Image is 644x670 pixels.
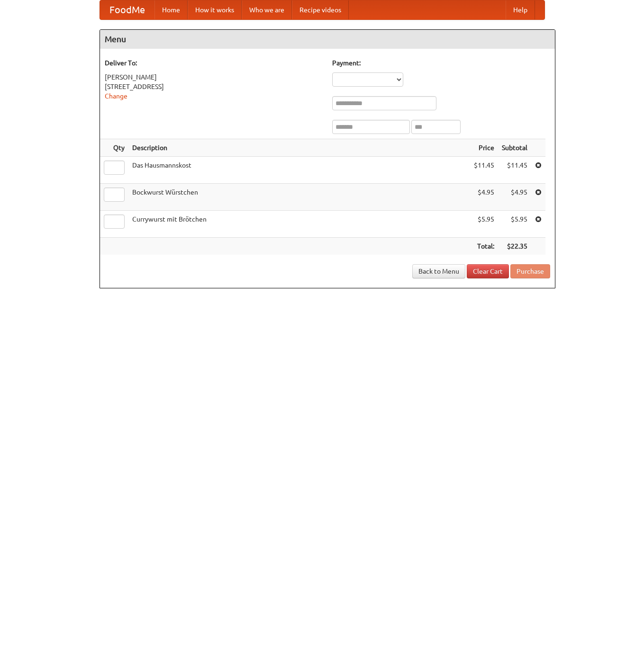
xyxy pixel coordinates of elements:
[470,139,498,157] th: Price
[467,264,509,278] a: Clear Cart
[128,184,470,211] td: Bockwurst Würstchen
[128,157,470,184] td: Das Hausmannskost
[332,58,550,68] h5: Payment:
[498,211,531,238] td: $5.95
[105,72,323,82] div: [PERSON_NAME]
[292,0,349,19] a: Recipe videos
[506,0,535,19] a: Help
[105,92,127,100] a: Change
[128,139,470,157] th: Description
[510,264,550,278] button: Purchase
[498,238,531,255] th: $22.35
[128,211,470,238] td: Currywurst mit Brötchen
[470,211,498,238] td: $5.95
[498,139,531,157] th: Subtotal
[498,184,531,211] td: $4.95
[105,82,323,91] div: [STREET_ADDRESS]
[470,157,498,184] td: $11.45
[412,264,465,278] a: Back to Menu
[498,157,531,184] td: $11.45
[100,139,128,157] th: Qty
[100,0,154,19] a: FoodMe
[470,184,498,211] td: $4.95
[105,58,323,68] h5: Deliver To:
[154,0,188,19] a: Home
[188,0,242,19] a: How it works
[470,238,498,255] th: Total:
[242,0,292,19] a: Who we are
[100,30,555,49] h4: Menu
